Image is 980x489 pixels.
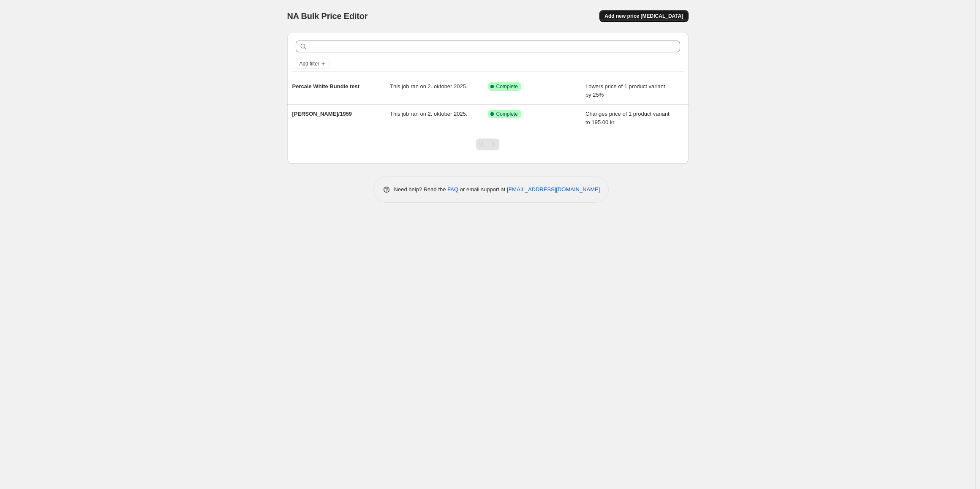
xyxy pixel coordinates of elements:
span: NA Bulk Price Editor [287,11,368,21]
a: [EMAIL_ADDRESS][DOMAIN_NAME] [507,186,600,193]
span: Add filter [299,60,319,67]
span: Add new price [MEDICAL_DATA] [604,13,683,19]
span: Percale White Bundle test [292,83,360,90]
button: Add new price [MEDICAL_DATA] [599,10,688,22]
button: Add filter [296,59,329,69]
span: Complete [496,83,518,90]
span: Need help? Read the [394,186,448,193]
span: Lowers price of 1 product variant by 25% [585,83,665,98]
span: This job ran on 2. oktober 2025. [390,83,468,90]
span: Complete [496,111,518,117]
nav: Pagination [476,139,499,150]
span: This job ran on 2. oktober 2025. [390,111,468,117]
span: Changes price of 1 product variant to 195.00 kr [585,111,670,125]
span: [PERSON_NAME]/1959 [292,111,352,117]
a: FAQ [447,186,458,193]
span: or email support at [458,186,507,193]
